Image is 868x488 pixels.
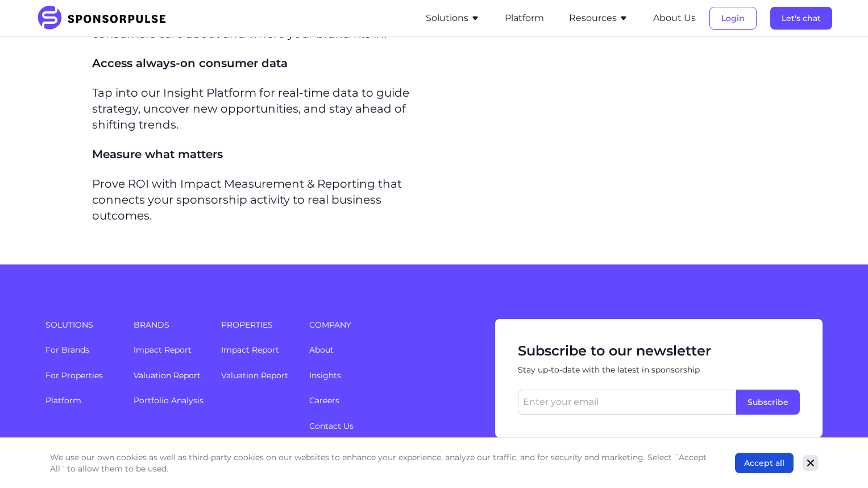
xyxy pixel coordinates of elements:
a: Platform [45,395,81,406]
a: Careers [309,395,339,406]
button: Platform [505,11,544,25]
a: About [309,345,334,355]
p: We use our own cookies as well as third-party cookies on our websites to enhance your experience,... [50,452,712,474]
button: Let's chat [770,7,832,30]
span: Brands [134,319,208,330]
input: Enter your email [518,390,736,415]
span: Access always-on consumer data [92,56,288,70]
span: Company [309,319,471,330]
span: Stay up-to-date with the latest in sponsorship [518,365,800,376]
iframe: Chat Widget [811,433,868,488]
button: Close [803,455,819,471]
span: Properties [221,319,296,330]
a: Insights [309,370,341,381]
button: Accept all [735,453,794,473]
span: Subscribe to our newsletter [518,342,800,360]
button: Resources [569,11,628,25]
span: Solutions [45,319,120,330]
a: Let's chat [770,13,832,23]
a: Portfolio Analysis [134,395,203,406]
p: Prove ROI with Impact Measurement & Reporting that connects your sponsorship activity to real bus... [92,176,421,224]
button: Solutions [426,11,480,25]
a: About Us [653,13,696,23]
span: Measure what matters [92,147,223,161]
p: Tap into our Insight Platform for real-time data to guide strategy, uncover new opportunities, an... [92,85,421,133]
a: Login [709,13,757,23]
a: For Properties [45,370,103,381]
a: For Brands [45,345,89,355]
a: Valuation Report [221,370,288,381]
a: Valuation Report [134,370,201,381]
button: Subscribe [736,390,800,415]
img: SponsorPulse [36,6,175,31]
button: Login [709,7,757,30]
a: Contact Us [309,421,354,431]
button: About Us [653,11,696,25]
a: Impact Report [134,345,192,355]
a: Platform [505,13,544,23]
a: Impact Report [221,345,279,355]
